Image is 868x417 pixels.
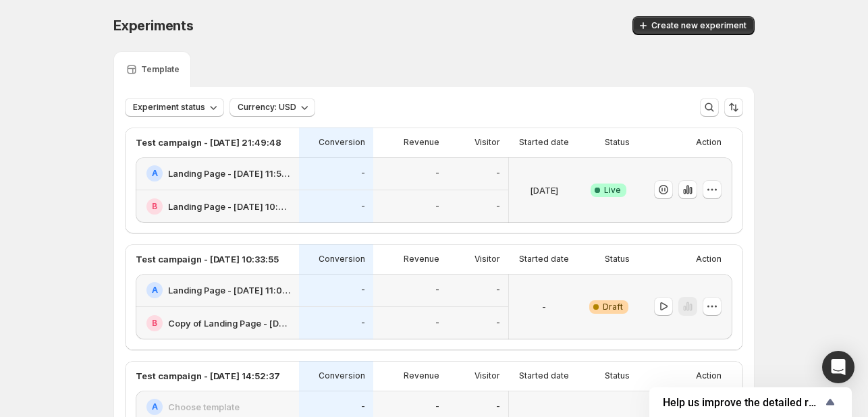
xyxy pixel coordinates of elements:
p: - [435,285,439,296]
p: - [435,168,439,179]
h2: Landing Page - [DATE] 11:00:44 [168,283,291,297]
p: - [361,318,365,329]
p: - [361,201,365,212]
p: Conversion [319,137,365,148]
p: Status [605,254,630,265]
h2: Landing Page - [DATE] 10:00:40 [168,200,291,213]
p: Visitor [474,370,500,381]
p: Started date [519,370,569,381]
p: - [496,401,500,412]
p: - [496,168,500,179]
span: Create new experiment [651,20,747,31]
span: Currency: USD [238,102,296,113]
h2: B [152,318,157,329]
p: [DATE] [530,184,558,197]
p: Started date [519,254,569,265]
p: Template [141,64,180,75]
p: - [496,201,500,212]
p: Visitor [474,254,500,265]
p: - [435,318,439,329]
p: Started date [519,137,569,148]
span: Live [604,185,621,196]
span: Draft [603,302,623,312]
p: Visitor [474,137,500,148]
p: Conversion [319,370,365,381]
h2: Choose template [168,400,240,414]
p: - [361,285,365,296]
p: Status [605,370,630,381]
p: Test campaign - [DATE] 10:33:55 [136,252,279,266]
h2: B [152,201,157,212]
h2: A [152,168,158,179]
p: Revenue [404,254,439,265]
button: Currency: USD [229,98,315,117]
h2: Landing Page - [DATE] 11:57:11 [168,167,291,180]
button: Experiment status [125,98,224,117]
p: Test campaign - [DATE] 21:49:48 [136,136,281,149]
h2: A [152,401,158,412]
p: - [435,401,439,412]
span: Help us improve the detailed report for A/B campaigns [663,396,822,409]
p: Revenue [404,137,439,148]
p: - [361,168,365,179]
button: Show survey - Help us improve the detailed report for A/B campaigns [663,394,838,410]
p: Action [696,254,722,265]
p: Action [696,137,722,148]
p: Test campaign - [DATE] 14:52:37 [136,369,280,383]
p: - [496,318,500,329]
div: Open Intercom Messenger [822,351,855,383]
h2: A [152,285,158,296]
p: - [361,401,365,412]
p: Revenue [404,370,439,381]
button: Create new experiment [632,16,755,35]
h2: Copy of Landing Page - [DATE] 11:00:44 [168,316,291,330]
p: - [496,285,500,296]
p: - [542,300,546,314]
button: Sort the results [724,98,743,117]
p: Conversion [319,254,365,265]
p: Action [696,370,722,381]
p: - [435,201,439,212]
span: Experiments [113,18,194,34]
span: Experiment status [133,102,205,113]
p: Status [605,137,630,148]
